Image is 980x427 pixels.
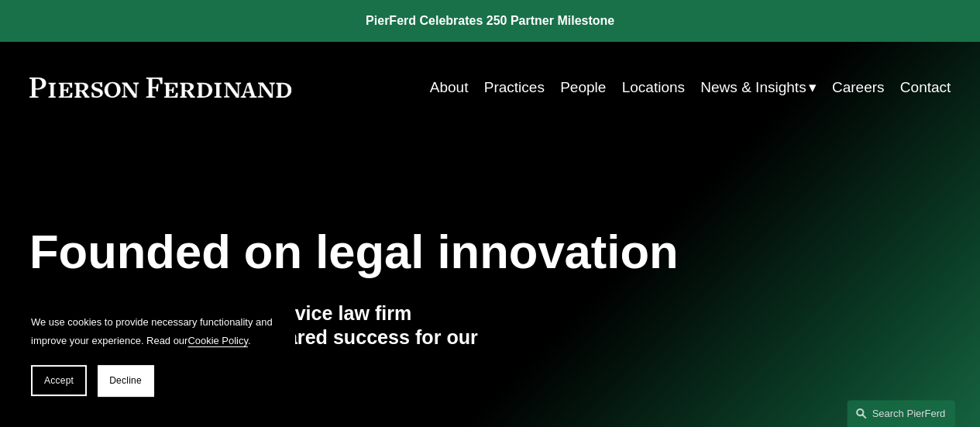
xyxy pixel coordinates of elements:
[31,313,279,350] p: We use cookies to provide necessary functionality and improve your experience. Read our .
[700,73,816,102] a: folder dropdown
[430,73,469,102] a: About
[560,73,606,102] a: People
[832,73,885,102] a: Careers
[700,74,806,101] span: News & Insights
[31,365,87,396] button: Accept
[484,73,545,102] a: Practices
[621,73,684,102] a: Locations
[29,225,797,279] h1: Founded on legal innovation
[847,400,955,427] a: Search this site
[900,73,951,102] a: Contact
[109,375,142,386] span: Decline
[44,375,74,386] span: Accept
[187,335,248,346] a: Cookie Policy
[98,365,153,396] button: Decline
[15,298,294,412] section: Cookie banner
